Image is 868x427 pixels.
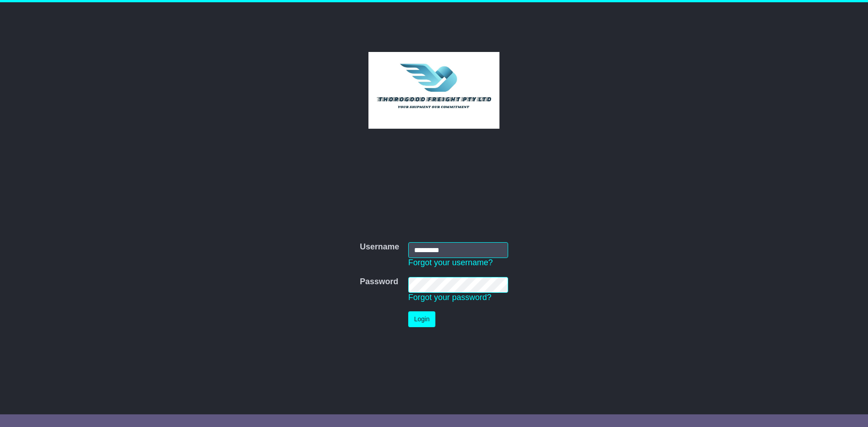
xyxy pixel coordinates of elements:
[360,242,399,252] label: Username
[408,293,491,302] a: Forgot your password?
[360,277,398,287] label: Password
[368,52,500,129] img: Thorogood Freight Pty Ltd
[408,258,493,267] a: Forgot your username?
[408,311,435,327] button: Login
